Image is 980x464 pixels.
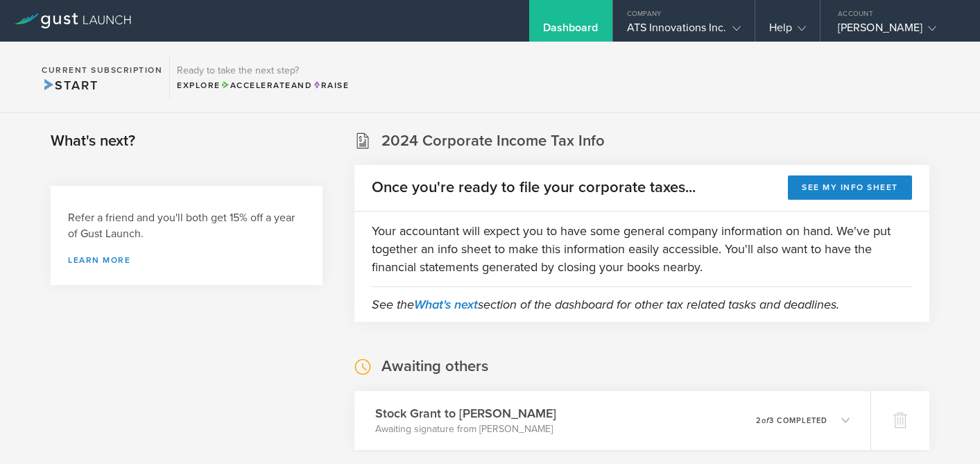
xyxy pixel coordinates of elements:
em: of [762,416,769,425]
h3: Ready to take the next step? [177,66,349,76]
h2: Current Subscription [42,66,162,74]
span: Start [42,78,98,93]
h3: Stock Grant to [PERSON_NAME] [375,404,556,422]
p: Your accountant will expect you to have some general company information on hand. We've put toget... [372,222,912,276]
span: Raise [312,80,349,90]
h2: 2024 Corporate Income Tax Info [381,131,605,151]
h2: Awaiting others [381,356,488,377]
div: Help [769,21,806,42]
span: Accelerate [221,80,291,90]
h3: Refer a friend and you'll both get 15% off a year of Gust Launch. [68,210,305,242]
div: Dashboard [543,21,599,42]
span: and [221,80,313,90]
iframe: Chat Widget [911,397,980,464]
h2: Once you're ready to file your corporate taxes... [372,178,696,198]
a: What's next [414,297,478,312]
button: See my info sheet [788,175,912,200]
p: 2 3 completed [756,417,827,424]
a: Learn more [68,256,305,264]
h2: What's next? [51,131,135,151]
div: ATS Innovations Inc. [627,21,741,42]
div: [PERSON_NAME] [838,21,956,42]
div: Ready to take the next step?ExploreAccelerateandRaise [169,55,356,98]
em: See the section of the dashboard for other tax related tasks and deadlines. [372,297,839,312]
div: Explore [177,79,349,92]
p: Awaiting signature from [PERSON_NAME] [375,422,556,436]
